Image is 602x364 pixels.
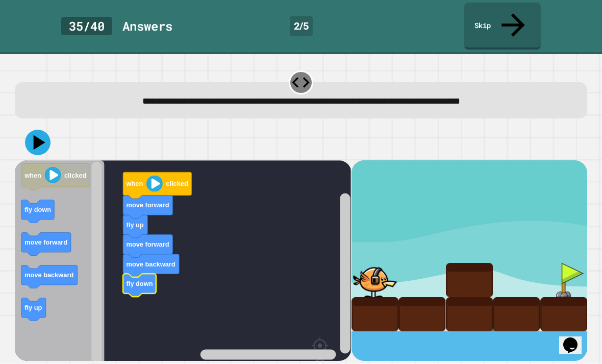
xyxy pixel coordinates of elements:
text: fly down [127,280,153,287]
text: clicked [64,171,86,179]
text: fly down [25,206,52,213]
text: move backward [127,260,175,268]
iframe: chat widget [559,323,592,354]
div: 35 / 40 [61,17,112,35]
text: fly up [25,304,42,311]
div: Blockly Workspace [15,160,351,361]
a: Skip [464,3,541,50]
text: move forward [127,201,169,209]
text: move forward [127,240,169,248]
text: move backward [25,271,74,279]
text: when [126,180,143,187]
text: when [24,171,42,179]
div: Answer s [122,17,172,35]
text: clicked [166,180,188,187]
text: move forward [25,238,68,246]
div: 2 / 5 [290,16,313,36]
text: fly up [127,221,144,229]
